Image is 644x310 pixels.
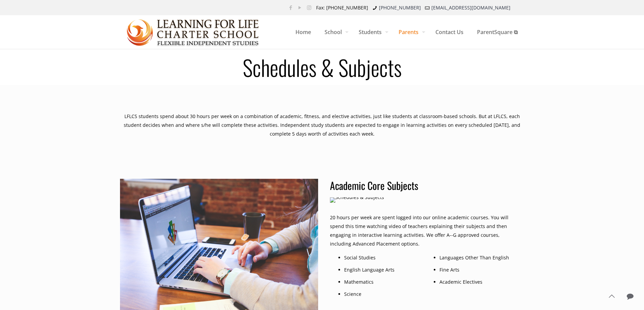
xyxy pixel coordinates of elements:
[439,278,516,286] li: Academic Electives
[439,265,516,274] li: Fine Arts
[429,22,470,42] span: Contact Us
[431,4,510,11] a: [EMAIL_ADDRESS][DOMAIN_NAME]
[392,15,429,49] a: Parents
[439,253,516,262] li: Languages Other Than English
[344,290,421,299] li: Science
[330,213,520,248] p: 20 hours per week are spent logged into our online academic courses. You will spend this time wat...
[429,15,470,49] a: Contact Us
[392,22,429,42] span: Parents
[344,278,421,286] li: Mathematics
[127,15,260,49] a: Learning for Life Charter School
[352,15,392,49] a: Students
[470,15,524,49] a: ParentSquare ⧉
[344,253,421,262] li: Social Studies
[289,15,318,49] a: Home
[604,289,619,303] a: Back to top icon
[289,22,318,42] span: Home
[352,22,392,42] span: Students
[318,15,352,49] a: School
[296,4,304,11] a: YouTube icon
[379,4,421,11] a: [PHONE_NUMBER]
[306,4,313,11] a: Instagram icon
[344,265,421,274] li: English Language Arts
[116,56,528,78] h1: Schedules & Subjects
[127,16,260,49] img: Schedules & Subjects
[120,112,524,138] div: LFLCS students spend about 30 hours per week on a combination of academic, fitness, and elective ...
[318,22,352,42] span: School
[287,4,294,11] a: Facebook icon
[470,22,524,42] span: ParentSquare ⧉
[424,4,431,11] i: mail
[372,4,378,11] i: phone
[330,179,520,192] h3: Academic Core Subjects
[330,197,384,203] img: Schedules & Subjects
